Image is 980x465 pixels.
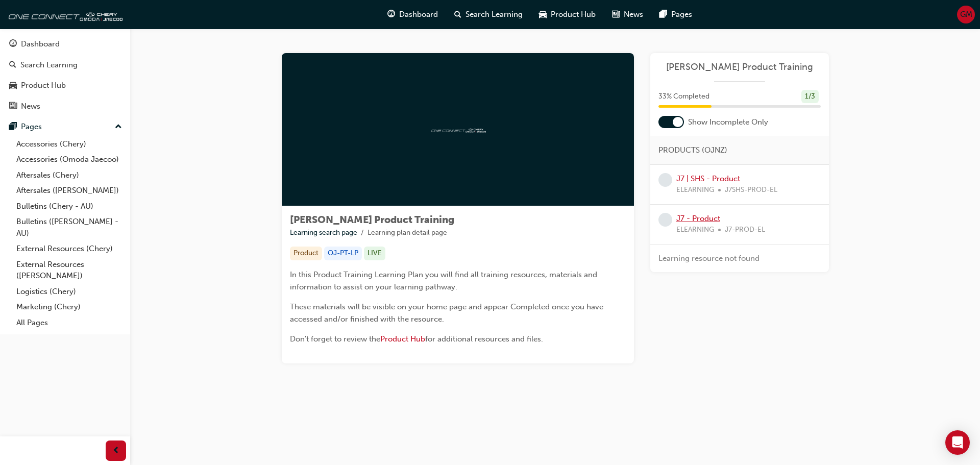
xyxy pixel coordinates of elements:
[658,173,672,187] span: learningRecordVerb_NONE-icon
[12,257,126,284] a: External Resources ([PERSON_NAME])
[688,116,768,128] span: Show Incomplete Only
[676,224,714,236] span: ELEARNING
[945,430,970,455] div: Open Intercom Messenger
[658,213,672,227] span: learningRecordVerb_NONE-icon
[21,101,40,112] div: News
[658,61,821,73] a: [PERSON_NAME] Product Training
[399,9,438,20] span: Dashboard
[676,214,720,223] a: J7 - Product
[12,214,126,241] a: Bulletins ([PERSON_NAME] - AU)
[465,9,523,20] span: Search Learning
[9,81,17,90] span: car-icon
[446,4,531,25] a: search-iconSearch Learning
[4,117,126,136] button: Pages
[651,4,700,25] a: pages-iconPages
[676,174,740,183] a: J7 | SHS - Product
[379,4,446,25] a: guage-iconDashboard
[387,8,395,21] span: guage-icon
[624,9,643,20] span: News
[12,199,126,214] a: Bulletins (Chery - AU)
[960,9,972,20] span: GM
[801,90,819,104] div: 1 / 3
[658,91,709,103] span: 33 % Completed
[9,61,16,70] span: search-icon
[12,241,126,257] a: External Resources (Chery)
[9,102,17,111] span: news-icon
[290,302,605,324] span: These materials will be visible on your home page and appear Completed once you have accessed and...
[12,284,126,300] a: Logistics (Chery)
[5,4,122,25] img: oneconnect
[676,184,714,196] span: ELEARNING
[430,125,486,134] img: oneconnect
[12,315,126,331] a: All Pages
[9,40,17,49] span: guage-icon
[112,445,120,457] span: prev-icon
[290,228,357,237] a: Learning search page
[290,214,454,226] span: [PERSON_NAME] Product Training
[725,184,777,196] span: J7SHS-PROD-EL
[658,254,759,263] span: Learning resource not found
[290,334,380,344] span: Don't forget to review the
[290,247,322,260] div: Product
[4,76,126,95] a: Product Hub
[12,136,126,152] a: Accessories (Chery)
[539,8,547,21] span: car-icon
[21,38,60,50] div: Dashboard
[658,144,727,156] span: PRODUCTS (OJNZ)
[324,247,362,260] div: OJ-PT-LP
[4,97,126,116] a: News
[9,123,17,132] span: pages-icon
[425,334,543,344] span: for additional resources and files.
[12,152,126,167] a: Accessories (Omoda Jaecoo)
[367,227,447,239] li: Learning plan detail page
[21,80,66,91] div: Product Hub
[604,4,651,25] a: news-iconNews
[20,59,78,71] div: Search Learning
[4,33,126,117] button: DashboardSearch LearningProduct HubNews
[380,334,425,344] a: Product Hub
[12,183,126,199] a: Aftersales ([PERSON_NAME])
[21,121,42,133] div: Pages
[12,167,126,183] a: Aftersales (Chery)
[364,247,385,260] div: LIVE
[12,299,126,315] a: Marketing (Chery)
[454,8,461,21] span: search-icon
[957,6,975,23] button: GM
[725,224,765,236] span: J7-PROD-EL
[612,8,620,21] span: news-icon
[4,35,126,54] a: Dashboard
[115,120,122,134] span: up-icon
[659,8,667,21] span: pages-icon
[4,56,126,75] a: Search Learning
[290,270,599,291] span: In this Product Training Learning Plan you will find all training resources, materials and inform...
[671,9,692,20] span: Pages
[551,9,596,20] span: Product Hub
[531,4,604,25] a: car-iconProduct Hub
